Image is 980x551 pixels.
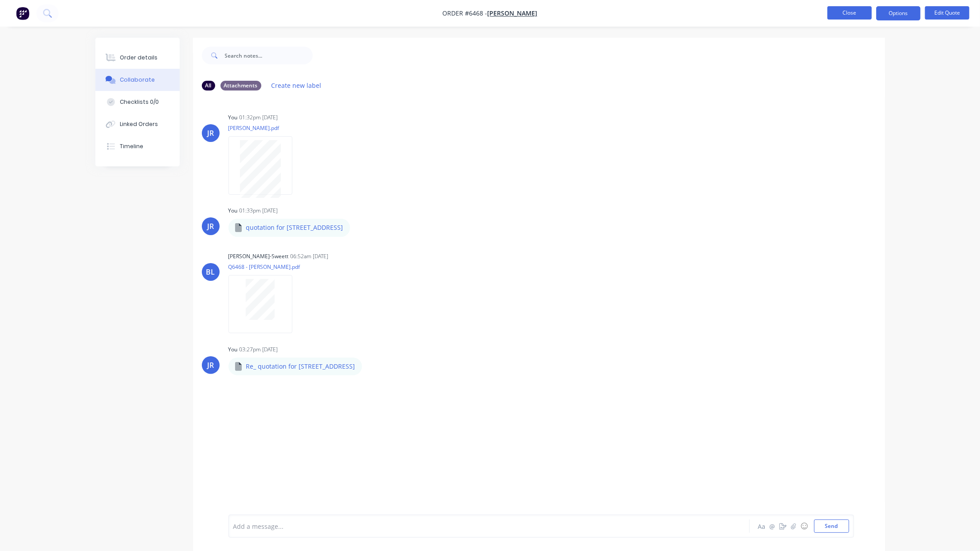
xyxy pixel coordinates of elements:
button: Checklists 0/0 [95,91,180,113]
button: Close [827,6,872,20]
button: Options [876,6,921,20]
span: Order #6468 - [443,9,488,18]
input: Search notes... [225,47,313,64]
button: Collaborate [95,69,180,91]
p: Re_ quotation for [STREET_ADDRESS] [246,362,355,371]
div: You [228,207,238,215]
div: Linked Orders [120,120,158,128]
button: ☺ [799,521,810,531]
div: Checklists 0/0 [120,98,159,106]
button: Aa [756,521,767,531]
div: 06:52am [DATE] [291,252,329,260]
div: [PERSON_NAME]-Sweett [228,252,289,260]
div: Order details [120,54,157,62]
button: Linked Orders [95,113,180,135]
div: 03:27pm [DATE] [240,346,278,354]
a: [PERSON_NAME] [488,9,538,18]
div: JR [207,360,214,370]
div: Timeline [120,142,143,150]
button: @ [767,521,778,531]
div: 01:32pm [DATE] [240,114,278,122]
button: Send [814,520,849,533]
div: BL [206,267,215,277]
div: 01:33pm [DATE] [240,207,278,215]
button: Order details [95,47,180,69]
div: You [228,346,238,354]
p: [PERSON_NAME].pdf [228,124,301,132]
p: quotation for [STREET_ADDRESS] [246,223,343,232]
div: JR [207,128,214,138]
p: Q6468 - [PERSON_NAME].pdf [228,263,301,271]
button: Timeline [95,135,180,157]
div: Collaborate [120,76,155,84]
button: Create new label [267,79,326,91]
img: Factory [16,7,29,20]
div: JR [207,221,214,232]
div: You [228,114,238,122]
div: All [202,81,215,91]
div: Attachments [220,81,261,91]
button: Edit Quote [925,6,969,20]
